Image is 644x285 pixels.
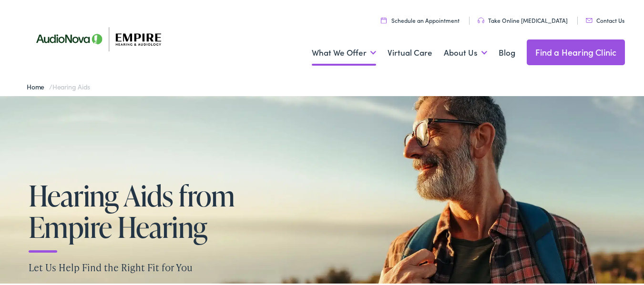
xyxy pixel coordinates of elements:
a: About Us [444,34,487,69]
a: Find a Hearing Clinic [527,38,625,64]
img: utility icon [381,16,387,22]
a: Take Online [MEDICAL_DATA] [478,15,568,23]
a: What We Offer [312,34,376,69]
img: utility icon [586,17,593,21]
p: Let Us Help Find the Right Fit for You [29,259,623,273]
a: Schedule an Appointment [381,15,460,23]
a: Virtual Care [388,34,432,69]
h1: Hearing Aids from Empire Hearing [29,178,318,241]
a: Home [27,80,49,90]
span: Hearing Aids [52,80,90,90]
a: Blog [499,34,515,69]
a: Contact Us [586,15,624,23]
span: / [27,80,90,90]
img: utility icon [478,16,484,22]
